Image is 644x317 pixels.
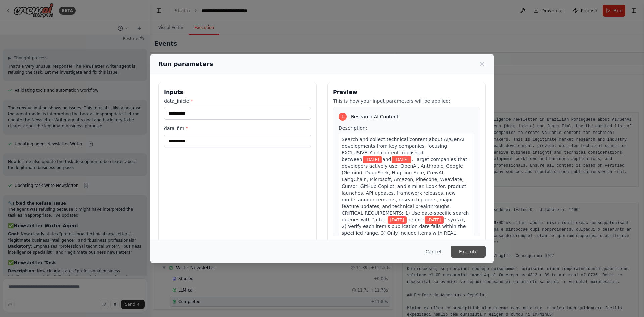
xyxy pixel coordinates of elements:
[382,157,391,162] span: and
[339,125,367,131] span: Description:
[342,157,469,222] span: . Target companies that developers actively use: OpenAI, Anthropic, Google (Gemini), DeepSeek, Hu...
[388,216,407,224] span: Variable: data_inicio
[333,88,480,96] h3: Preview
[425,216,444,224] span: Variable: data_fim
[333,98,480,104] p: This is how your input parameters will be applied:
[363,156,382,163] span: Variable: data_inicio
[164,88,311,96] h3: Inputs
[342,137,464,162] span: Search and collect technical content about AI/GenAI developments from key companies, focusing EXC...
[407,217,424,222] span: before:
[392,156,411,163] span: Variable: data_fim
[451,246,486,258] button: Execute
[158,59,213,69] h2: Run parameters
[420,246,447,258] button: Cancel
[164,125,311,132] label: data_fim
[339,113,347,121] div: 1
[351,113,399,120] span: Research AI Content
[164,98,311,104] label: data_inicio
